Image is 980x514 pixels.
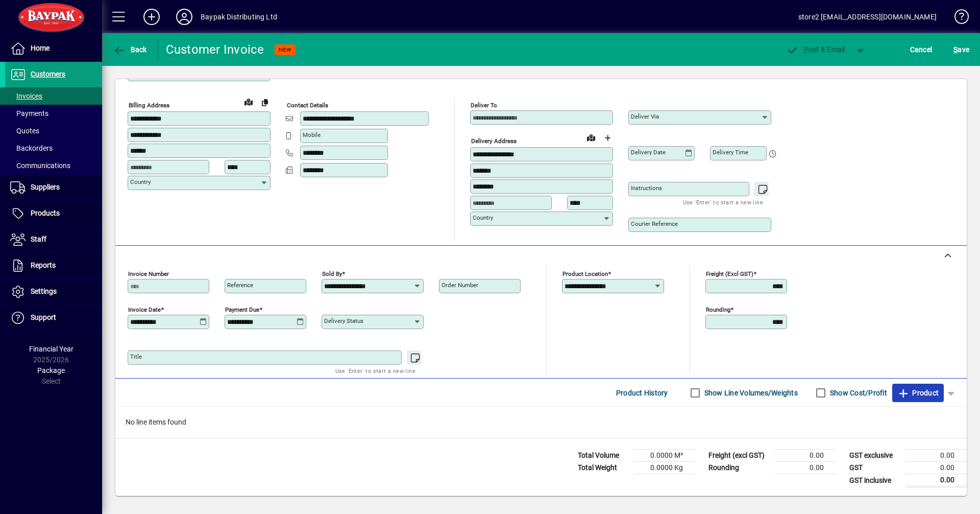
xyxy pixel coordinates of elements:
a: Settings [5,279,102,305]
mat-label: Invoice date [128,306,161,313]
a: Backorders [5,139,102,157]
td: 0.00 [775,462,836,474]
span: Customers [31,70,65,78]
mat-label: Country [473,214,493,221]
mat-hint: Use 'Enter' to start a new line [683,196,763,208]
mat-label: Courier Reference [631,220,678,227]
a: View on map [583,129,599,146]
mat-label: Sold by [322,270,342,277]
span: Payments [10,109,48,118]
span: Staff [31,235,46,243]
div: store2 [EMAIL_ADDRESS][DOMAIN_NAME] [798,9,937,25]
mat-label: Delivery date [631,149,666,156]
a: Support [5,305,102,331]
a: View on map [240,94,257,110]
a: Communications [5,157,102,174]
button: Post & Email [781,40,850,59]
div: No line items found [115,407,967,438]
span: Settings [31,287,57,295]
span: Invoices [10,92,42,100]
td: 0.0000 Kg [634,462,695,474]
span: S [953,45,958,54]
span: Product History [616,385,668,401]
span: NEW [279,46,291,53]
mat-label: Product location [562,270,608,277]
mat-label: Delivery status [324,317,363,324]
div: Customer Invoice [166,41,264,58]
span: Reports [31,261,56,269]
mat-label: Rounding [706,306,730,313]
button: Back [110,40,150,59]
a: Knowledge Base [947,2,967,35]
span: Financial Year [29,345,73,353]
a: Reports [5,253,102,278]
mat-label: Payment due [225,306,259,313]
div: Baypak Distributing Ltd [201,9,277,25]
mat-label: Reference [227,282,253,289]
button: Add [135,8,168,26]
mat-label: Country [130,178,151,185]
span: P [804,45,808,54]
td: 0.00 [775,450,836,462]
mat-label: Instructions [631,184,662,192]
mat-label: Mobile [303,131,321,138]
td: Freight (excl GST) [703,450,775,462]
mat-label: Title [130,353,142,360]
button: Product [892,384,944,402]
a: Staff [5,227,102,252]
mat-label: Deliver To [471,102,497,109]
label: Show Line Volumes/Weights [702,388,798,398]
mat-label: Delivery time [713,149,748,156]
span: Communications [10,161,70,170]
span: Backorders [10,144,53,152]
span: Support [31,313,56,321]
span: Back [113,45,147,54]
a: Products [5,201,102,226]
a: Quotes [5,122,102,139]
td: GST inclusive [844,474,905,487]
span: Products [31,209,60,217]
td: Total Weight [573,462,634,474]
td: 0.00 [905,450,967,462]
mat-label: Invoice number [128,270,169,277]
span: Package [37,366,65,375]
td: Rounding [703,462,775,474]
a: Payments [5,105,102,122]
td: GST exclusive [844,450,905,462]
td: Total Volume [573,450,634,462]
app-page-header-button: Back [102,40,158,59]
button: Save [951,40,972,59]
span: Cancel [910,41,933,58]
span: Quotes [10,127,39,135]
td: 0.00 [905,462,967,474]
mat-hint: Use 'Enter' to start a new line [335,365,415,377]
span: Suppliers [31,183,60,191]
a: Home [5,36,102,61]
button: Choose address [599,130,616,146]
label: Show Cost/Profit [828,388,887,398]
span: Product [897,385,939,401]
td: 0.0000 M³ [634,450,695,462]
span: ost & Email [786,45,845,54]
button: Copy to Delivery address [257,94,273,110]
mat-label: Freight (excl GST) [706,270,753,277]
td: 0.00 [905,474,967,487]
button: Product History [612,384,672,402]
a: Invoices [5,87,102,105]
span: Home [31,44,50,52]
button: Cancel [908,40,935,59]
a: Suppliers [5,175,102,200]
span: ave [953,41,969,58]
td: GST [844,462,905,474]
mat-label: Order number [442,282,478,289]
mat-label: Deliver via [631,113,659,120]
button: Profile [168,8,201,26]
